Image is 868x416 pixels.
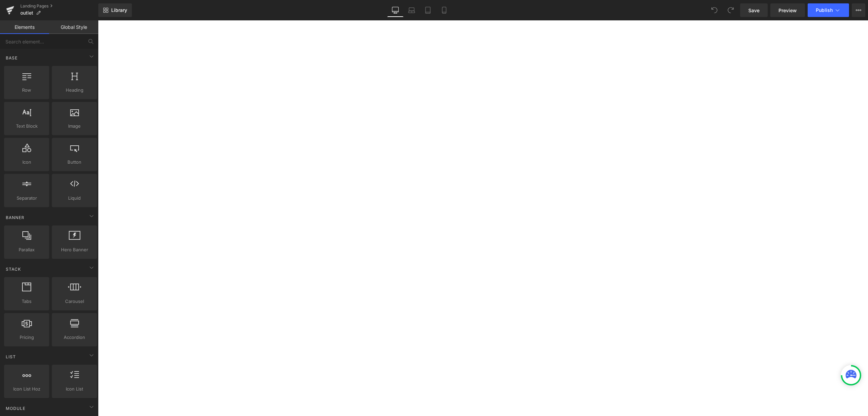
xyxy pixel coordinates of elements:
[5,214,25,221] span: Banner
[387,3,403,17] a: Desktop
[54,334,95,341] span: Accordion
[6,385,47,393] span: Icon List Hoz
[6,159,47,166] span: Icon
[708,3,721,17] button: Undo
[20,10,33,16] span: outlet
[420,3,436,17] a: Tablet
[816,7,833,13] span: Publish
[54,385,95,393] span: Icon List
[6,195,47,202] span: Separator
[49,20,98,34] a: Global Style
[5,354,17,360] span: List
[6,123,47,130] span: Text Block
[5,405,26,412] span: Module
[724,3,737,17] button: Redo
[5,55,18,61] span: Base
[54,159,95,166] span: Button
[403,3,420,17] a: Laptop
[6,246,47,253] span: Parallax
[808,3,849,17] button: Publish
[54,123,95,130] span: Image
[111,7,127,13] span: Library
[748,7,759,14] span: Save
[6,87,47,94] span: Row
[6,334,47,341] span: Pricing
[770,3,805,17] a: Preview
[778,7,797,14] span: Preview
[54,195,95,202] span: Liquid
[98,3,132,17] a: New Library
[54,246,95,253] span: Hero Banner
[852,3,865,17] button: More
[54,87,95,94] span: Heading
[6,298,47,305] span: Tabs
[54,298,95,305] span: Carousel
[436,3,452,17] a: Mobile
[20,3,98,9] a: Landing Pages
[5,266,22,272] span: Stack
